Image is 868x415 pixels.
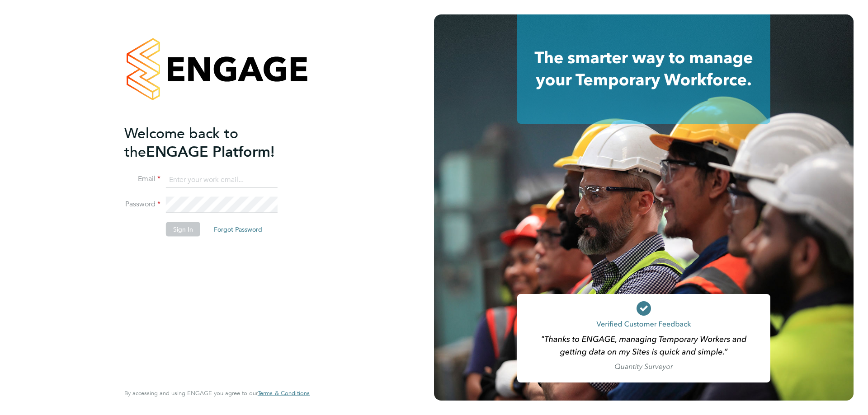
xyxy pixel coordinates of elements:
span: Welcome back to the [124,124,238,160]
a: Terms & Conditions [258,390,310,397]
button: Forgot Password [207,222,269,237]
label: Password [124,200,160,209]
label: Email [124,174,160,184]
button: Sign In [166,222,200,237]
input: Enter your work email... [166,172,278,188]
span: Terms & Conditions [258,389,310,397]
span: By accessing and using ENGAGE you agree to our [124,389,310,397]
h2: ENGAGE Platform! [124,124,301,161]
